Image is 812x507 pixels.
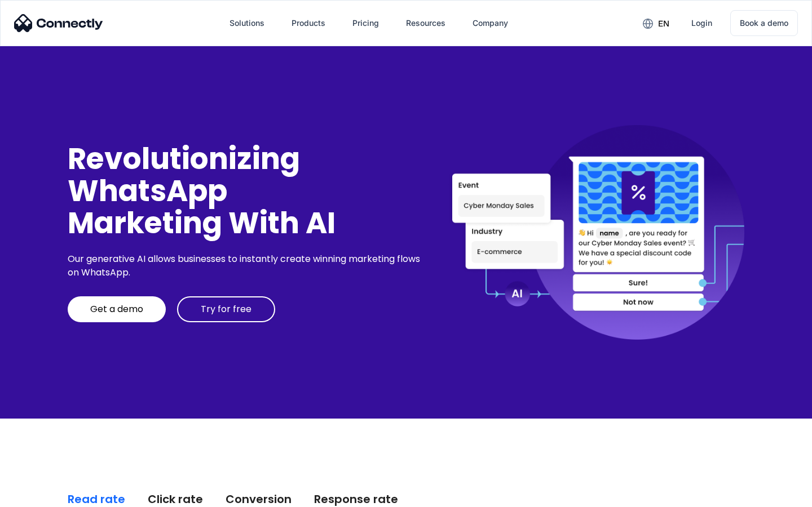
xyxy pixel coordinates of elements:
div: Company [473,15,508,31]
a: Get a demo [68,296,166,322]
a: Pricing [343,10,388,37]
div: Resources [406,15,445,31]
div: Products [292,15,325,31]
div: Our generative AI allows businesses to instantly create winning marketing flows on WhatsApp. [68,252,424,279]
a: Login [682,10,721,37]
div: Revolutionizing WhatsApp Marketing With AI [68,143,424,239]
div: Get a demo [90,304,143,315]
div: Conversion [226,491,292,507]
a: Book a demo [730,10,798,36]
div: Solutions [230,15,264,31]
img: Connectly Logo [14,14,103,32]
div: Pricing [352,15,379,31]
div: Read rate [68,491,125,507]
a: Try for free [177,296,275,322]
div: Click rate [148,491,203,507]
div: Response rate [314,491,398,507]
div: en [658,16,669,32]
div: Login [691,15,712,31]
div: Try for free [201,304,251,315]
